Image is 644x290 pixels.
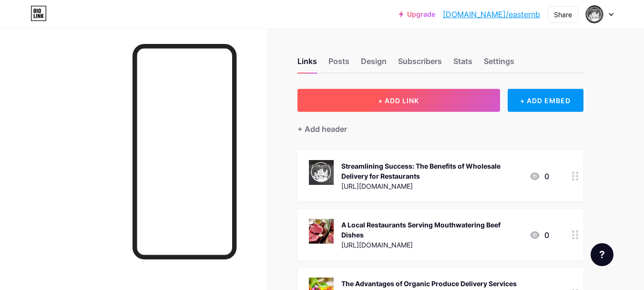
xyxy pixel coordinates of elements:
div: Settings [484,55,514,73]
div: 0 [529,229,549,241]
a: [DOMAIN_NAME]/easternb [443,9,540,20]
img: A Local Restaurants Serving Mouthwatering Beef Dishes [309,219,334,244]
img: Eastern bridge foods [585,5,603,23]
div: + Add header [297,123,347,135]
img: Streamlining Success: The Benefits of Wholesale Delivery for Restaurants [309,160,334,185]
button: + ADD LINK [297,89,500,112]
a: Upgrade [399,11,435,18]
div: Design [361,55,387,73]
div: [URL][DOMAIN_NAME] [341,240,521,250]
div: Links [297,55,317,73]
div: Stats [453,55,472,73]
span: + ADD LINK [378,97,419,105]
div: A Local Restaurants Serving Mouthwatering Beef Dishes [341,220,521,240]
div: 0 [529,171,549,182]
div: Subscribers [398,55,442,73]
div: [URL][DOMAIN_NAME] [341,181,521,191]
div: Posts [328,55,349,73]
div: Streamlining Success: The Benefits of Wholesale Delivery for Restaurants [341,161,521,181]
div: Share [554,10,572,20]
div: + ADD EMBED [508,89,583,112]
